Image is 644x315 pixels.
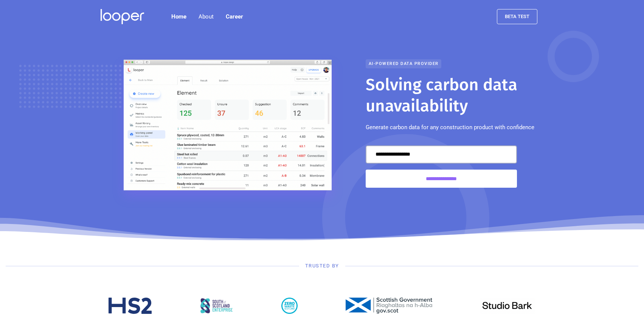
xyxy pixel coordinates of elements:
div: About [192,9,220,24]
form: Email Form [366,145,517,188]
a: Career [220,9,249,24]
h1: Solving carbon data unavailability [366,74,543,117]
div: AI-powered data provider [366,59,441,68]
a: beta test [497,9,537,24]
div: Trusted by [305,262,339,270]
p: Generate carbon data for any construction product with confidence [366,123,534,132]
div: About [199,12,214,21]
a: Home [165,9,192,24]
